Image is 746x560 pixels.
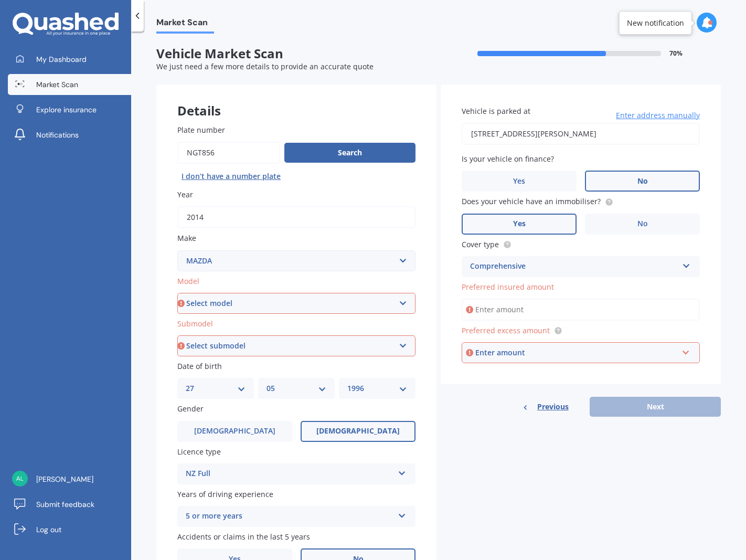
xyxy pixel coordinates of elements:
input: YYYY [177,206,415,228]
span: Submodel [177,319,213,329]
span: Market Scan [156,17,214,31]
a: My Dashboard [8,49,131,70]
span: Year [177,189,193,199]
span: Gender [177,404,204,414]
span: We just need a few more details to provide an accurate quote [156,61,374,71]
a: Explore insurance [8,99,131,120]
span: [PERSON_NAME] [36,474,93,484]
span: Licence type [177,447,221,457]
span: Explore insurance [36,104,97,115]
span: Market Scan [36,79,78,90]
span: No [637,177,648,186]
div: Details [156,84,436,116]
a: Market Scan [8,74,131,95]
div: NZ Full [186,468,393,480]
div: Enter amount [475,347,678,358]
span: Yes [513,177,525,186]
span: My Dashboard [36,54,87,65]
span: Plate number [177,125,225,135]
span: [DEMOGRAPHIC_DATA] [316,427,400,436]
span: Model [177,276,199,286]
span: Vehicle Market Scan [156,46,439,61]
a: [PERSON_NAME] [8,469,131,490]
span: Yes [513,219,526,228]
span: Accidents or claims in the last 5 years [177,532,310,542]
span: Is your vehicle on finance? [462,154,554,164]
a: Log out [8,519,131,540]
input: Enter plate number [177,142,280,164]
span: Notifications [36,130,79,140]
span: Years of driving experience [177,489,273,499]
div: New notification [627,18,684,28]
span: [DEMOGRAPHIC_DATA] [194,427,275,436]
img: 8045764608da4194d2d3083680ac8c2c [12,471,28,487]
span: Date of birth [177,361,222,371]
span: Cover type [462,239,499,249]
span: Make [177,234,196,244]
a: Submit feedback [8,494,131,515]
span: No [637,219,648,228]
span: 70 % [669,50,683,57]
span: Previous [537,399,569,415]
button: I don’t have a number plate [177,168,285,185]
span: Preferred insured amount [462,282,554,292]
span: Does your vehicle have an immobiliser? [462,197,601,207]
span: Submit feedback [36,499,94,510]
span: Vehicle is parked at [462,106,530,116]
button: Search [284,143,415,163]
div: 5 or more years [186,510,393,523]
span: Preferred excess amount [462,325,550,335]
span: Enter address manually [616,110,700,121]
span: Log out [36,524,61,535]
a: Notifications [8,124,131,145]
div: Comprehensive [470,260,678,273]
input: Enter amount [462,299,700,321]
input: Enter address [462,123,700,145]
